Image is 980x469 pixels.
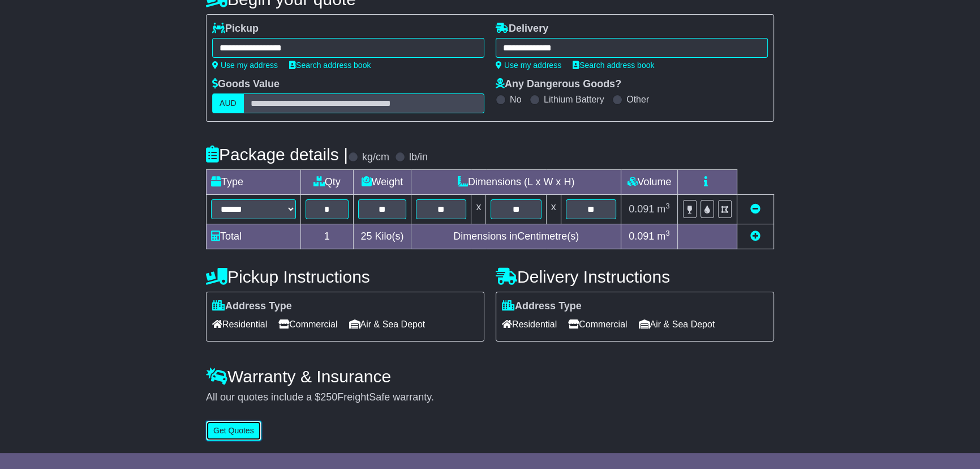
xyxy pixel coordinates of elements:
[502,300,582,313] label: Address Type
[349,315,425,333] span: Air & Sea Depot
[301,170,354,195] td: Qty
[278,315,337,333] span: Commercial
[496,23,548,35] label: Delivery
[544,94,604,105] label: Lithium Battery
[639,315,715,333] span: Air & Sea Depot
[353,224,411,249] td: Kilo(s)
[212,300,292,313] label: Address Type
[496,267,774,286] h4: Delivery Instructions
[573,61,654,70] a: Search address book
[629,231,654,242] span: 0.091
[510,94,521,105] label: No
[568,315,627,333] span: Commercial
[320,391,337,403] span: 250
[471,195,486,224] td: x
[212,315,267,333] span: Residential
[496,61,561,70] a: Use my address
[301,224,354,249] td: 1
[411,170,621,195] td: Dimensions (L x W x H)
[621,170,677,195] td: Volume
[750,203,760,215] a: Remove this item
[657,231,670,242] span: m
[289,61,371,70] a: Search address book
[411,224,621,249] td: Dimensions in Centimetre(s)
[362,151,389,164] label: kg/cm
[665,229,670,237] sup: 3
[206,421,261,441] button: Get Quotes
[212,78,280,91] label: Goods Value
[626,94,649,105] label: Other
[212,61,278,70] a: Use my address
[629,203,654,215] span: 0.091
[206,367,774,386] h4: Warranty & Insurance
[206,145,348,164] h4: Package details |
[546,195,561,224] td: x
[207,170,301,195] td: Type
[353,170,411,195] td: Weight
[212,23,259,35] label: Pickup
[360,231,372,242] span: 25
[496,78,621,91] label: Any Dangerous Goods?
[657,203,670,215] span: m
[502,315,557,333] span: Residential
[665,202,670,210] sup: 3
[750,231,760,242] a: Add new item
[409,151,428,164] label: lb/in
[212,93,244,113] label: AUD
[206,391,774,404] div: All our quotes include a $ FreightSafe warranty.
[206,267,484,286] h4: Pickup Instructions
[207,224,301,249] td: Total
